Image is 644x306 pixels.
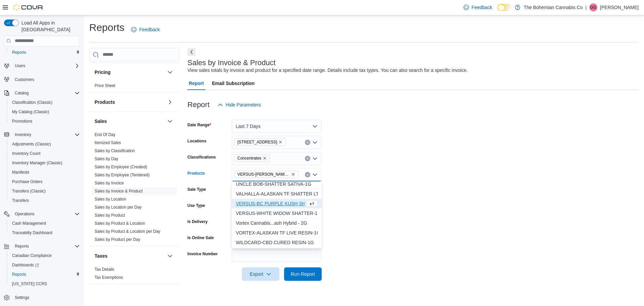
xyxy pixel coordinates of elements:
[166,98,174,106] button: Products
[12,62,80,70] span: Users
[7,260,83,270] a: Dashboards
[95,83,115,88] a: Price Sheet
[12,89,80,97] span: Catalog
[237,171,290,178] span: VERSUS-[PERSON_NAME] CRK SHATTER-1G
[12,89,31,97] button: Catalog
[9,187,80,195] span: Transfers (Classic)
[12,119,33,124] span: Promotions
[234,155,270,162] span: Concentrates
[12,262,39,268] span: Dashboards
[13,4,44,11] img: Cova
[12,242,32,250] button: Reports
[237,139,277,145] span: [STREET_ADDRESS]
[1,61,83,71] button: Users
[95,237,140,242] span: Sales by Product per Day
[7,149,83,158] button: Inventory Count
[461,1,495,14] a: Feedback
[215,98,264,112] button: Hide Parameters
[232,248,322,257] button: WILDCARD-CRUNCH BER CURED RESIN-1G
[237,155,261,162] span: Concentrates
[1,209,83,219] button: Operations
[236,190,318,197] div: V A L H A L L A - A L A S K A N T F S H A T T E R L T O - 1 G
[232,218,322,228] button: Vortex Cannabis Inc - Afghan Black Pressed Hash Hybrid - 2G
[7,48,83,57] button: Reports
[95,172,150,178] span: Sales by Employee (Tendered)
[7,196,83,205] button: Transfers
[9,280,50,288] a: [US_STATE] CCRS
[187,219,208,224] label: Is Delivery
[95,189,143,193] a: Sales by Invoice & Product
[95,188,143,194] span: Sales by Invoice & Product
[9,261,80,269] span: Dashboards
[12,253,52,258] span: Canadian Compliance
[89,82,179,92] div: Pricing
[95,253,108,259] h3: Taxes
[9,229,55,237] a: Traceabilty Dashboard
[139,26,160,33] span: Feedback
[187,101,210,109] h3: Report
[187,59,276,67] h3: Sales by Invoice & Product
[305,156,310,161] button: Clear input
[7,270,83,279] button: Reports
[9,280,80,288] span: Washington CCRS
[15,295,29,300] span: Settings
[12,131,80,139] span: Inventory
[7,219,83,228] button: Cash Management
[89,131,179,246] div: Sales
[95,275,123,280] a: Tax Exemptions
[232,120,322,133] button: Last 7 Days
[95,196,126,202] span: Sales by Location
[95,118,107,125] h3: Sales
[12,242,80,250] span: Reports
[128,23,162,36] a: Feedback
[9,149,43,158] a: Inventory Count
[232,189,322,199] button: VALHALLA-ALASKAN TF SHATTER LTO-1G
[589,3,597,11] div: Givar Gilani
[12,50,26,55] span: Reports
[187,67,468,74] div: View sales totals by invoice and product for a specified date range. Details include tax types. Y...
[166,252,174,260] button: Taxes
[232,228,322,238] button: VORTEX-ALASKAN TF LIVE RESIN-1G
[187,203,205,208] label: Use Type
[12,221,46,226] span: Cash Management
[9,140,80,148] span: Adjustments (Classic)
[9,196,80,205] span: Transfers
[9,159,80,167] span: Inventory Manager (Classic)
[95,83,115,88] span: Price Sheet
[1,88,83,98] button: Catalog
[242,267,279,281] button: Export
[472,4,492,11] span: Feedback
[9,196,32,205] a: Transfers
[95,156,118,162] span: Sales by Day
[9,187,48,195] a: Transfers (Classic)
[9,117,35,125] a: Promotions
[234,171,298,178] span: VERSUS-BC GREEN CRK SHATTER-1G
[95,213,125,218] a: Sales by Product
[12,170,29,175] span: Manifests
[1,242,83,251] button: Reports
[95,229,160,234] a: Sales by Product & Location per Day
[9,229,80,237] span: Traceabilty Dashboard
[89,265,179,284] div: Taxes
[7,168,83,177] button: Manifests
[236,181,318,187] div: U N C L E B O B - S H A T T E R S A T I V A - 1 G
[7,107,83,117] button: My Catalog (Classic)
[187,251,218,257] label: Invoice Number
[187,171,205,176] label: Products
[187,187,206,192] label: Sale Type
[95,205,142,210] span: Sales by Location per Day
[9,219,49,227] a: Cash Management
[9,168,80,176] span: Manifests
[12,198,29,203] span: Transfers
[9,48,29,56] a: Reports
[95,99,115,105] h3: Products
[497,4,512,11] input: Dark Mode
[12,141,51,147] span: Adjustments (Classic)
[9,178,80,186] span: Purchase Orders
[166,68,174,76] button: Pricing
[9,98,55,106] a: Classification (Classic)
[95,164,147,170] span: Sales by Employee (Created)
[12,272,26,277] span: Reports
[9,149,80,158] span: Inventory Count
